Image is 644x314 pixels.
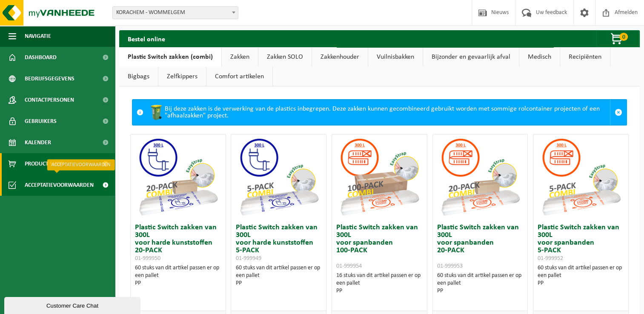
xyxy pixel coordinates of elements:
[119,67,158,86] a: Bigbags
[235,264,322,287] div: 60 stuks van dit artikel passen er op een pallet
[25,47,57,68] span: Dashboard
[368,47,423,67] a: Vuilnisbakken
[438,134,523,220] img: 01-999953
[135,264,221,287] div: 60 stuks van dit artikel passen er op een pallet
[336,287,423,295] div: PP
[112,6,238,19] span: KORACHEM - WOMMELGEM
[538,255,563,262] span: 01-999952
[437,287,524,295] div: PP
[25,153,63,174] span: Product Shop
[148,100,610,125] div: Bij deze zakken is de verwerking van de plastics inbegrepen. Deze zakken kunnen gecombineerd gebr...
[206,67,272,86] a: Comfort artikelen
[235,280,322,287] div: PP
[336,272,423,295] div: 16 stuks van dit artikel passen er op een pallet
[336,224,423,270] h3: Plastic Switch zakken van 300L voor spanbanden 100-PACK
[336,263,362,269] span: 01-999954
[235,255,261,262] span: 01-999949
[258,47,312,67] a: Zakken SOLO
[25,26,51,47] span: Navigatie
[337,134,422,220] img: 01-999954
[596,30,639,47] button: 0
[610,100,627,125] a: Sluit melding
[25,132,51,153] span: Kalender
[25,89,74,111] span: Contactpersonen
[135,134,220,220] img: 01-999950
[135,255,160,262] span: 01-999950
[25,68,74,89] span: Bedrijfsgegevens
[519,47,560,67] a: Medisch
[148,104,165,121] img: WB-0240-HPE-GN-50.png
[119,47,221,67] a: Plastic Switch zakken (combi)
[113,7,238,19] span: KORACHEM - WOMMELGEM
[437,224,524,270] h3: Plastic Switch zakken van 300L voor spanbanden 20-PACK
[538,224,624,262] h3: Plastic Switch zakken van 300L voor spanbanden 5-PACK
[312,47,368,67] a: Zakkenhouder
[25,174,94,196] span: Acceptatievoorwaarden
[158,67,206,86] a: Zelfkippers
[25,111,57,132] span: Gebruikers
[437,263,463,269] span: 01-999953
[4,295,142,314] iframe: chat widget
[135,224,221,262] h3: Plastic Switch zakken van 300L voor harde kunststoffen 20-PACK
[423,47,519,67] a: Bijzonder en gevaarlijk afval
[135,280,221,287] div: PP
[538,134,624,220] img: 01-999952
[236,134,321,220] img: 01-999949
[119,30,174,47] h2: Bestel online
[619,33,628,41] span: 0
[538,264,624,287] div: 60 stuks van dit artikel passen er op een pallet
[235,224,322,262] h3: Plastic Switch zakken van 300L voor harde kunststoffen 5-PACK
[222,47,258,67] a: Zakken
[437,272,524,295] div: 60 stuks van dit artikel passen er op een pallet
[560,47,610,67] a: Recipiënten
[538,280,624,287] div: PP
